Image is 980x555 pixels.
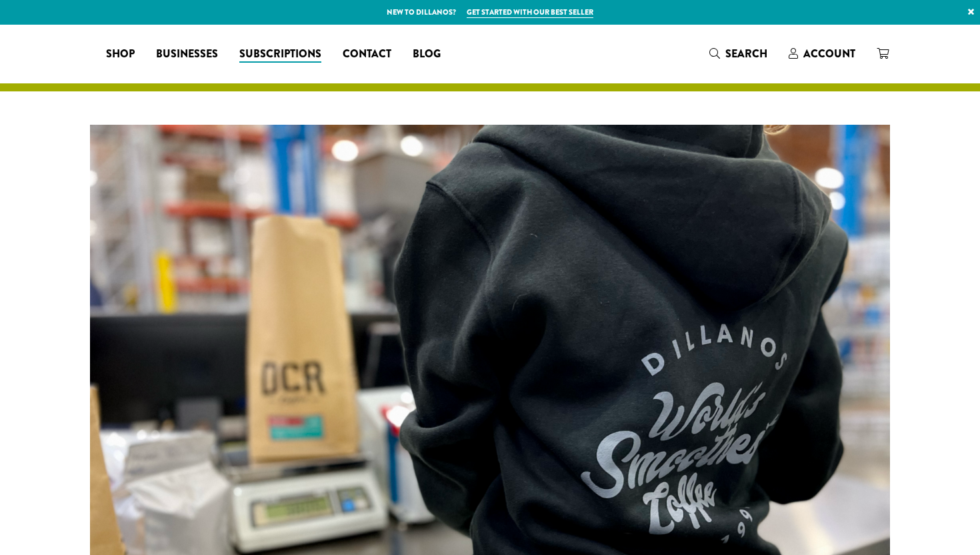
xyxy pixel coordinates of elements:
[725,46,767,61] span: Search
[95,43,145,65] a: Shop
[106,46,135,63] span: Shop
[239,46,321,63] span: Subscriptions
[413,46,441,63] span: Blog
[803,46,855,61] span: Account
[343,46,391,63] span: Contact
[156,46,218,63] span: Businesses
[467,7,593,18] a: Get started with our best seller
[699,43,778,65] a: Search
